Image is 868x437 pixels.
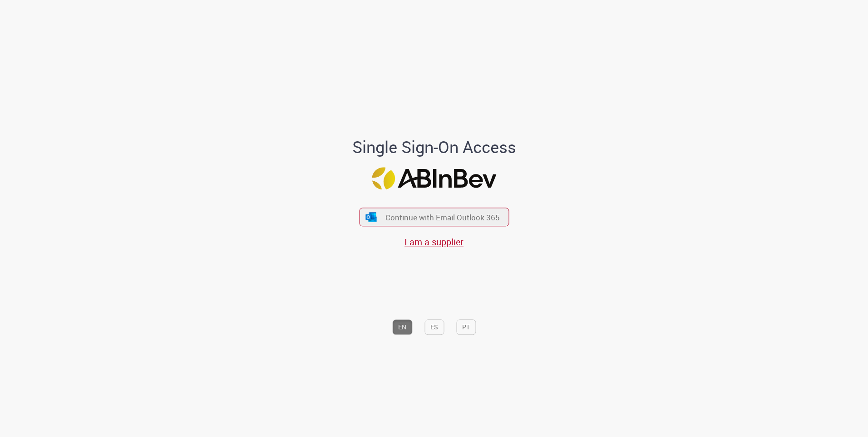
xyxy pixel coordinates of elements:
a: I am a supplier [404,236,464,248]
span: Continue with Email Outlook 365 [385,212,500,223]
button: PT [456,319,476,335]
button: EN [392,319,412,335]
button: ícone Azure/Microsoft 360 Continue with Email Outlook 365 [359,208,509,226]
img: Logo ABInBev [372,167,496,189]
h1: Single Sign-On Access [308,139,560,157]
img: ícone Azure/Microsoft 360 [365,212,378,222]
button: ES [424,319,444,335]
